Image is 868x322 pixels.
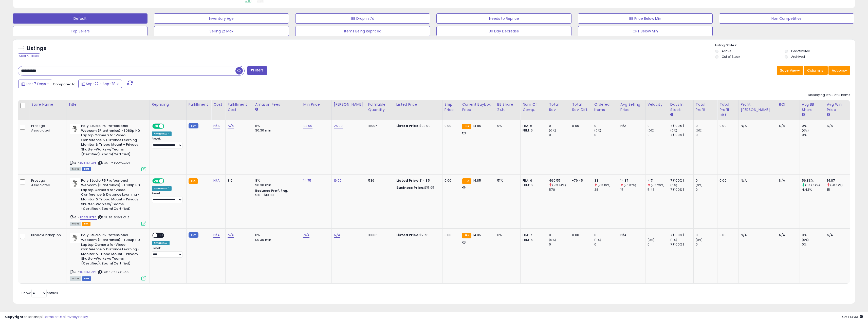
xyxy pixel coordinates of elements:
div: 33 [594,178,618,183]
div: ASIN: [70,178,146,225]
small: (0%) [549,128,556,132]
small: (-13.26%) [651,183,664,187]
div: BB Share 24h. [497,102,518,112]
b: Listed Price: [396,123,419,128]
b: Poly Studio P5 Professional Webcam (Plantronics) - 1080p HD Laptop Camera for Video Conference & ... [81,178,143,213]
label: Active [722,49,731,53]
h5: Listings [27,45,46,52]
div: 0.00 [445,233,456,237]
small: (0%) [696,128,703,132]
small: (0%) [594,128,601,132]
div: 0 [696,133,717,137]
div: 0% [802,124,825,128]
div: 0 [549,124,570,128]
div: 8% [255,178,297,183]
b: Listed Price: [396,233,419,237]
div: Min Price [303,102,329,107]
div: 0 [648,133,668,137]
small: FBM [189,123,198,128]
small: (0%) [802,128,809,132]
a: B08TLJPZP8 [80,270,97,274]
div: Total Profit Diff. [719,102,736,118]
div: Fulfillable Quantity [368,102,392,112]
div: $0.30 min [255,183,297,187]
div: 0 [594,124,618,128]
small: FBM [189,232,198,238]
div: Displaying 1 to 3 of 3 items [808,93,850,98]
div: 7 (100%) [670,187,693,192]
span: Sep-22 - Sep-28 [86,81,116,86]
span: All listings currently available for purchase on Amazon [70,276,81,281]
button: Non Competitive [719,13,854,24]
div: Title [68,102,147,107]
div: Ship Price [445,102,458,112]
span: Compared to: [53,82,76,87]
span: 14.85 [473,123,481,128]
div: 0.00 [572,233,588,237]
div: 8% [255,124,297,128]
div: N/A [827,233,846,237]
a: N/A [213,233,219,238]
button: Last 7 Days [18,80,52,88]
small: (0%) [696,183,703,187]
div: $0.30 min [255,238,297,242]
small: (0%) [670,238,677,242]
small: FBA [462,233,471,238]
button: CPT Below Min [578,26,713,36]
button: Selling @ Max [154,26,289,36]
a: N/A [228,233,234,238]
a: N/A [213,123,219,128]
div: 0.00 [719,233,735,237]
small: (1182.84%) [805,183,820,187]
button: BB Drop in 7d [295,13,430,24]
span: FBA [82,222,91,226]
div: 0 [696,233,717,237]
div: 14.87 [620,178,645,183]
div: FBA: 6 [523,124,543,128]
a: 14.75 [303,178,311,183]
div: ASIN: [70,233,146,280]
div: Profit [PERSON_NAME] [741,102,775,112]
div: ROI [779,102,798,107]
div: N/A [741,124,773,128]
small: Days In Stock. [670,112,673,117]
div: 4.71 [648,178,668,183]
div: $10 - $10.83 [255,193,297,197]
img: 3102Cs4lVnL._SL40_.jpg [70,178,80,188]
div: N/A [620,124,641,128]
div: 0 [696,124,717,128]
div: Fulfillment [189,102,209,107]
div: 570 [549,187,570,192]
div: 7 (100%) [670,178,693,183]
button: Save View [777,66,803,75]
div: N/A [779,124,796,128]
div: 0 [648,242,668,247]
small: (-0.87%) [624,183,636,187]
span: OFF [157,233,165,238]
span: All listings currently available for purchase on Amazon [70,222,81,226]
div: 0 [594,242,618,247]
div: $0.30 min [255,128,297,133]
div: Prestige Associated [31,178,62,187]
div: Total Rev. [549,102,568,112]
small: FBA [189,178,198,184]
span: OFF [163,124,172,128]
span: Show: entries [22,291,58,295]
img: 3102Cs4lVnL._SL40_.jpg [70,124,80,134]
small: (0%) [670,128,677,132]
div: Repricing [152,102,184,107]
div: 0 [549,233,570,237]
div: Amazon AI [152,241,170,245]
label: Out of Stock [722,54,740,59]
b: Reduced Prof. Rng. [255,188,288,193]
span: FBM [82,167,91,171]
div: 5.43 [648,187,668,192]
button: Actions [828,66,850,75]
div: $23.00 [396,124,438,128]
b: Poly Studio P5 Professional Webcam (Plantronics) - 1080p HD Laptop Camera for Video Conference & ... [81,124,143,158]
div: Avg Selling Price [620,102,643,112]
div: Avg Win Price [827,102,848,112]
div: 3.9 [228,178,249,183]
span: ON [153,179,159,183]
div: Clear All Filters [18,53,40,58]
